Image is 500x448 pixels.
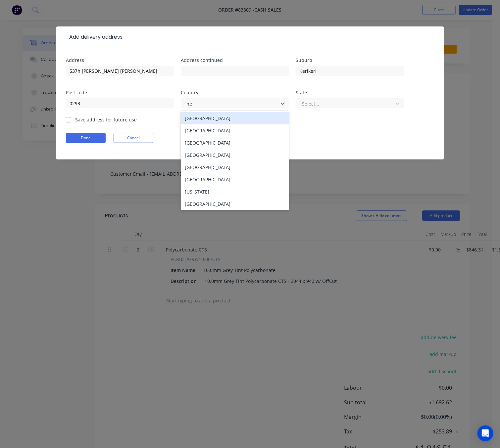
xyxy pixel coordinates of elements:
[66,58,174,63] div: Address
[66,90,174,95] div: Post code
[75,116,137,123] label: Save address for future use
[181,149,289,161] div: [GEOGRAPHIC_DATA]
[181,173,289,186] div: [GEOGRAPHIC_DATA]
[477,426,493,441] div: Open Intercom Messenger
[296,58,404,63] div: Suburb
[114,133,153,143] button: Cancel
[296,90,404,95] div: State
[66,33,123,41] div: Add delivery address
[181,124,289,137] div: [GEOGRAPHIC_DATA]
[181,186,289,198] div: [US_STATE]
[181,161,289,173] div: [GEOGRAPHIC_DATA]
[181,137,289,149] div: [GEOGRAPHIC_DATA]
[181,198,289,210] div: [GEOGRAPHIC_DATA]
[181,58,289,63] div: Address continued
[66,133,106,143] button: Done
[181,90,289,95] div: Country
[181,112,289,124] div: [GEOGRAPHIC_DATA]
